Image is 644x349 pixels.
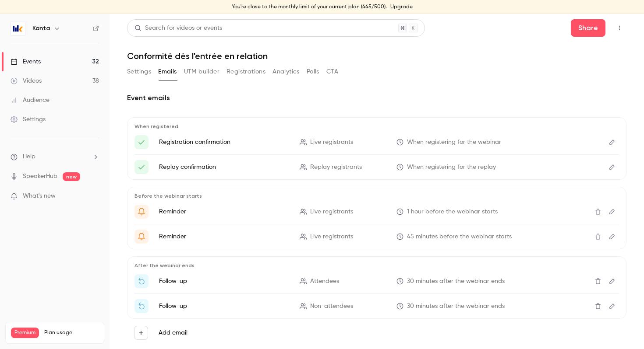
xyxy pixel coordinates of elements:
button: CTA [326,65,338,79]
button: Delete [591,299,605,313]
a: SpeakerHub [23,172,57,181]
div: Videos [11,77,42,85]
button: Registrations [226,65,265,79]
button: Edit [605,299,619,313]
button: Edit [605,205,619,219]
button: Share [571,19,605,37]
span: Live registrants [310,138,353,147]
img: Kanta [11,21,25,35]
span: Plan usage [44,329,99,336]
li: 🔴 Webinaire imminent : {{ event_name }} [134,205,619,219]
span: 30 minutes after the webinar ends [407,277,505,286]
button: Polls [307,65,319,79]
button: Analytics [272,65,300,79]
p: After the webinar ends [134,262,619,269]
span: Non-attendees [310,302,353,311]
li: Merci pour votre participation [134,274,619,288]
span: Help [23,152,35,161]
p: Registration confirmation [159,138,289,147]
h2: Event emails [127,93,626,103]
button: Delete [591,230,605,244]
button: Edit [605,160,619,174]
button: UTM builder [184,65,219,79]
span: When registering for the replay [407,163,496,172]
li: ✅ Webinaire : {{ event_name }} [134,135,619,149]
button: Emails [158,65,177,79]
p: Before the webinar starts [134,192,619,199]
button: Delete [591,205,605,219]
p: Replay confirmation [159,163,289,171]
button: Settings [127,65,151,79]
button: Edit [605,135,619,149]
span: Live registrants [310,207,353,216]
span: 30 minutes after the webinar ends [407,302,505,311]
h6: Kanta [32,24,50,33]
button: Edit [605,230,619,244]
span: Attendees [310,277,339,286]
li: 🎥 Replay : {{ event_name }} [134,299,619,313]
li: 🔴 Webinaire imminent : {{ event_name }} [134,230,619,244]
div: Settings [11,115,46,124]
span: When registering for the webinar [407,138,501,147]
div: Search for videos or events [134,24,222,33]
button: Delete [591,274,605,288]
span: new [63,172,80,181]
p: Follow-up [159,302,289,311]
span: 1 hour before the webinar starts [407,207,498,216]
div: Audience [11,96,50,105]
span: 45 minutes before the webinar starts [407,232,512,241]
p: Reminder [159,207,289,216]
p: Follow-up [159,277,289,286]
span: What's new [23,192,56,201]
li: help-dropdown-opener [11,152,99,161]
button: Edit [605,274,619,288]
iframe: Noticeable Trigger [88,192,99,200]
h1: Conformité dès l'entrée en relation [127,51,626,61]
a: Upgrade [390,3,413,10]
div: Events [11,57,41,66]
p: When registered [134,123,619,130]
span: Premium [11,328,39,338]
span: Live registrants [310,232,353,241]
label: Add email [159,328,188,337]
span: Replay registrants [310,163,362,172]
p: Reminder [159,232,289,241]
li: 🎥 Replay : {{ event_name }} [134,160,619,174]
